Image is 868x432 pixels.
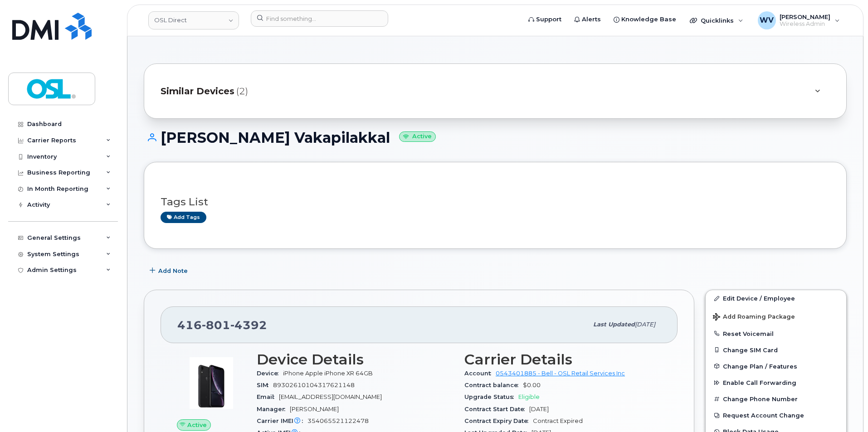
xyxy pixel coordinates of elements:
[236,85,248,98] span: (2)
[230,318,267,332] span: 4392
[177,318,267,332] span: 416
[706,358,846,374] button: Change Plan / Features
[464,393,518,400] span: Upgrade Status
[706,325,846,342] button: Reset Voicemail
[399,131,436,142] small: Active
[706,407,846,423] button: Request Account Change
[529,406,549,413] span: [DATE]
[533,417,583,424] span: Contract Expired
[161,212,206,223] a: Add tags
[257,370,283,377] span: Device
[593,321,635,328] span: Last updated
[464,351,661,368] h3: Carrier Details
[187,421,207,429] span: Active
[464,406,529,413] span: Contract Start Date
[257,393,279,400] span: Email
[706,374,846,391] button: Enable Call Forwarding
[257,406,290,413] span: Manager
[706,391,846,407] button: Change Phone Number
[723,363,797,369] span: Change Plan / Features
[283,370,373,377] span: iPhone Apple iPhone XR 64GB
[464,417,533,424] span: Contract Expiry Date
[706,290,846,306] a: Edit Device / Employee
[464,370,496,377] span: Account
[523,382,541,388] span: $0.00
[161,85,234,98] span: Similar Devices
[706,342,846,358] button: Change SIM Card
[158,267,188,275] span: Add Note
[496,370,625,377] a: 0543401885 - Bell - OSL Retail Services Inc
[273,382,355,388] span: 89302610104317621148
[713,313,795,322] span: Add Roaming Package
[290,406,339,413] span: [PERSON_NAME]
[257,382,273,388] span: SIM
[144,130,847,146] h1: [PERSON_NAME] Vakapilakkal
[635,321,655,328] span: [DATE]
[518,393,540,400] span: Eligible
[279,393,382,400] span: [EMAIL_ADDRESS][DOMAIN_NAME]
[161,196,830,208] h3: Tags List
[723,379,796,386] span: Enable Call Forwarding
[257,417,307,424] span: Carrier IMEI
[202,318,230,332] span: 801
[144,262,195,279] button: Add Note
[307,417,369,424] span: 354065521122478
[706,307,846,325] button: Add Roaming Package
[464,382,523,388] span: Contract balance
[184,356,239,410] img: image20231002-3703462-1qb80zy.jpeg
[257,351,454,368] h3: Device Details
